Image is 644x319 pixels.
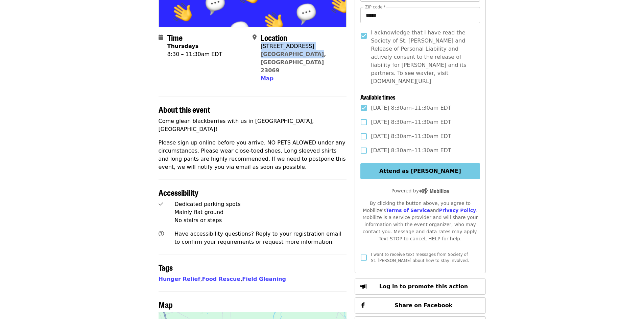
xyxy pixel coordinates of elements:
span: Map [159,298,173,310]
span: Share on Facebook [395,302,452,309]
i: map-marker-alt icon [253,34,257,41]
span: Time [167,31,183,43]
label: ZIP code [365,5,385,9]
span: [DATE] 8:30am–11:30am EDT [371,104,451,112]
span: Location [261,31,287,43]
div: [STREET_ADDRESS] [261,42,341,50]
span: Available times [360,92,396,101]
div: Mainly flat ground [174,208,347,216]
span: Tags [159,261,173,273]
button: Map [261,75,273,83]
span: I acknowledge that I have read the Society of St. [PERSON_NAME] and Release of Personal Liability... [371,29,474,85]
span: Map [261,75,273,82]
button: Attend as [PERSON_NAME] [360,163,480,179]
span: Accessibility [159,186,198,198]
span: , [159,276,202,282]
div: No stairs or steps [174,216,347,224]
img: Powered by Mobilize [419,188,449,194]
p: Please sign up online before you arrive. NO PETS ALOWED under any circumstances. Please wear clos... [159,139,347,171]
span: Log in to promote this action [379,283,468,290]
i: check icon [159,201,163,207]
span: I want to receive text messages from Society of St. [PERSON_NAME] about how to stay involved. [371,252,469,263]
div: 8:30 – 11:30am EDT [167,50,222,58]
button: Share on Facebook [355,297,485,314]
p: Come glean blackberries with us in [GEOGRAPHIC_DATA], [GEOGRAPHIC_DATA]! [159,117,347,133]
span: , [202,276,242,282]
a: Terms of Service [386,208,430,213]
span: About this event [159,103,210,115]
i: calendar icon [159,34,163,41]
span: Powered by [391,188,449,193]
span: [DATE] 8:30am–11:30am EDT [371,132,451,140]
div: Dedicated parking spots [174,200,347,208]
span: [DATE] 8:30am–11:30am EDT [371,118,451,126]
div: By clicking the button above, you agree to Mobilize's and . Mobilize is a service provider and wi... [360,200,480,242]
span: Have accessibility questions? Reply to your registration email to confirm your requirements or re... [174,231,341,245]
i: question-circle icon [159,231,164,237]
a: Field Gleaning [242,276,286,282]
a: Privacy Policy [439,208,476,213]
a: Food Rescue [202,276,240,282]
button: Log in to promote this action [355,278,485,295]
span: [DATE] 8:30am–11:30am EDT [371,147,451,155]
input: ZIP code [360,7,480,23]
strong: Thursdays [167,43,199,49]
a: Hunger Relief [159,276,200,282]
a: [GEOGRAPHIC_DATA], [GEOGRAPHIC_DATA] 23069 [261,51,326,74]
